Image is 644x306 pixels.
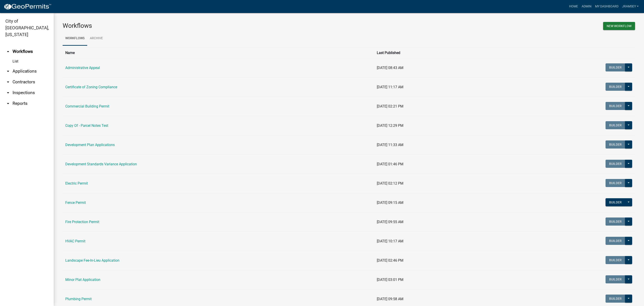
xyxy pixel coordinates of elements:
span: [DATE] 02:12 PM [377,181,403,185]
a: Landscape Fee-In-Lieu Application [65,258,119,263]
span: [DATE] 09:15 AM [377,200,403,205]
span: [DATE] 12:29 PM [377,123,403,128]
button: Builder [606,237,625,245]
button: Builder [606,121,625,129]
a: Workflows [63,31,87,46]
span: [DATE] 02:46 PM [377,258,403,263]
a: Admin [580,2,593,11]
a: Copy Of - Parcel Notes Test [65,123,108,128]
button: Builder [606,63,625,71]
button: Builder [606,102,625,110]
a: Administrative Appeal [65,66,100,70]
h3: Workflows [63,22,345,30]
button: Builder [606,140,625,149]
span: [DATE] 01:46 PM [377,162,403,166]
button: Builder [606,83,625,91]
span: [DATE] 11:33 AM [377,143,403,147]
i: arrow_drop_down [5,79,11,85]
th: Name [63,47,374,58]
span: [DATE] 09:55 AM [377,220,403,224]
button: Builder [606,198,625,206]
a: HVAC Permit [65,239,85,243]
button: Builder [606,256,625,264]
button: Builder [606,295,625,303]
span: [DATE] 03:01 PM [377,278,403,282]
span: [DATE] 08:43 AM [377,66,403,70]
button: Builder [606,275,625,283]
th: Last Published [374,47,504,58]
i: arrow_drop_up [5,49,11,54]
span: [DATE] 09:58 AM [377,297,403,301]
a: Electric Permit [65,181,88,185]
a: Certificate of Zoning Compliance [65,85,117,89]
a: jramsey [620,2,640,11]
a: Commercial Building Permit [65,104,109,108]
a: Home [567,2,580,11]
span: [DATE] 11:17 AM [377,85,403,89]
a: Archive [87,31,106,46]
i: arrow_drop_down [5,101,11,106]
a: Development Standards Variance Application [65,162,137,166]
a: Fire Protection Permit [65,220,99,224]
i: arrow_drop_down [5,90,11,95]
button: Builder [606,218,625,226]
i: arrow_drop_down [5,69,11,74]
button: Builder [606,160,625,168]
a: Fence Permit [65,200,86,205]
span: [DATE] 10:17 AM [377,239,403,243]
span: [DATE] 02:21 PM [377,104,403,108]
button: New Workflow [603,22,635,30]
a: Plumbing Permit [65,297,92,301]
a: Minor Plat Application [65,278,100,282]
button: Builder [606,179,625,187]
a: Development Plan Applications [65,143,115,147]
a: My Dashboard [593,2,620,11]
